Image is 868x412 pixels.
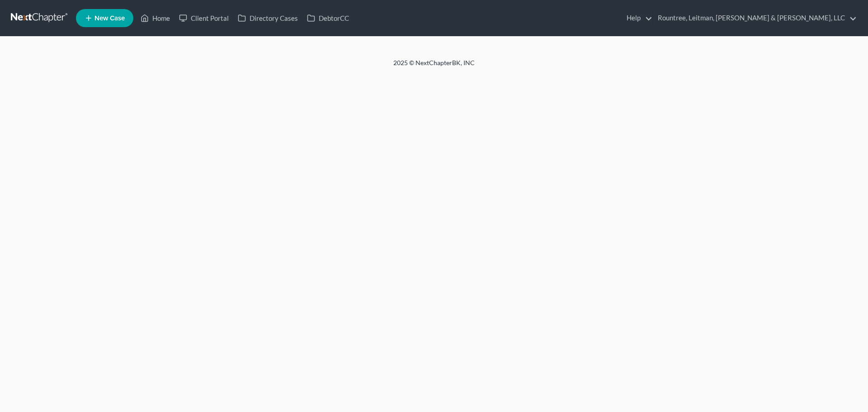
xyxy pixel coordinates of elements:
a: Rountree, Leitman, [PERSON_NAME] & [PERSON_NAME], LLC [653,10,857,26]
a: Help [622,10,652,26]
div: 2025 © NextChapterBK, INC [176,58,692,75]
a: Home [136,10,175,26]
a: Client Portal [175,10,233,26]
a: DebtorCC [302,10,354,26]
a: Directory Cases [233,10,302,26]
new-legal-case-button: New Case [76,9,133,27]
